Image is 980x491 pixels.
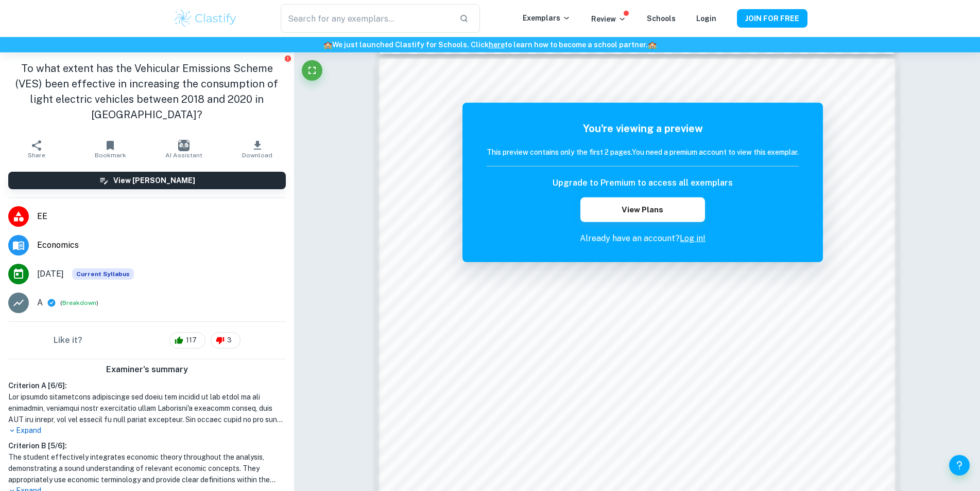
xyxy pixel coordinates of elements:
[62,298,96,307] button: Breakdown
[580,197,705,222] button: View Plans
[169,332,205,349] div: 117
[302,60,322,81] button: Fullscreen
[8,451,286,485] h1: The student effectively integrates economic theory throughout the analysis, demonstrating a sound...
[60,298,98,308] span: ( )
[211,332,240,349] div: 3
[72,268,134,280] div: This exemplar is based on the current syllabus. Feel free to refer to it for inspiration/ideas wh...
[281,4,451,33] input: Search for any exemplars...
[95,152,126,159] span: Bookmark
[8,425,286,436] p: Expand
[165,152,202,159] span: AI Assistant
[4,363,290,376] h6: Examiner's summary
[647,14,676,23] a: Schools
[28,152,45,159] span: Share
[8,380,286,391] h6: Criterion A [ 6 / 6 ]:
[284,54,292,62] button: Report issue
[37,268,64,280] span: [DATE]
[8,440,286,451] h6: Criterion B [ 5 / 6 ]:
[37,297,43,309] p: A
[737,9,807,28] button: JOIN FOR FREE
[2,39,978,50] h6: We just launched Clastify for Schools. Click to learn how to become a school partner.
[553,177,733,189] h6: Upgrade to Premium to access all exemplars
[37,210,286,223] span: EE
[949,455,970,476] button: Help and Feedback
[37,239,286,251] span: Economics
[323,41,332,49] span: 🏫
[523,12,571,24] p: Exemplars
[74,135,147,163] button: Bookmark
[8,172,286,189] button: View [PERSON_NAME]
[173,8,238,29] img: Clastify logo
[8,61,286,122] h1: To what extent has the Vehicular Emissions Scheme (VES) been effective in increasing the consumpt...
[54,334,82,347] h6: Like it?
[178,140,190,151] img: AI Assistant
[220,135,294,163] button: Download
[147,135,220,163] button: AI Assistant
[113,175,195,186] h6: View [PERSON_NAME]
[680,233,706,243] a: Log in!
[696,14,716,23] a: Login
[242,152,272,159] span: Download
[221,335,237,345] span: 3
[487,121,799,136] h5: You're viewing a preview
[8,391,286,425] h1: Lor ipsumdo sitametcons adipiscinge sed doeiu tem incidid ut lab etdol ma ali enimadmin, veniamqu...
[72,268,134,280] span: Current Syllabus
[489,41,505,49] a: here
[487,232,799,245] p: Already have an account?
[180,335,202,345] span: 117
[487,147,799,158] h6: This preview contains only the first 2 pages. You need a premium account to view this exemplar.
[591,13,626,25] p: Review
[648,41,657,49] span: 🏫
